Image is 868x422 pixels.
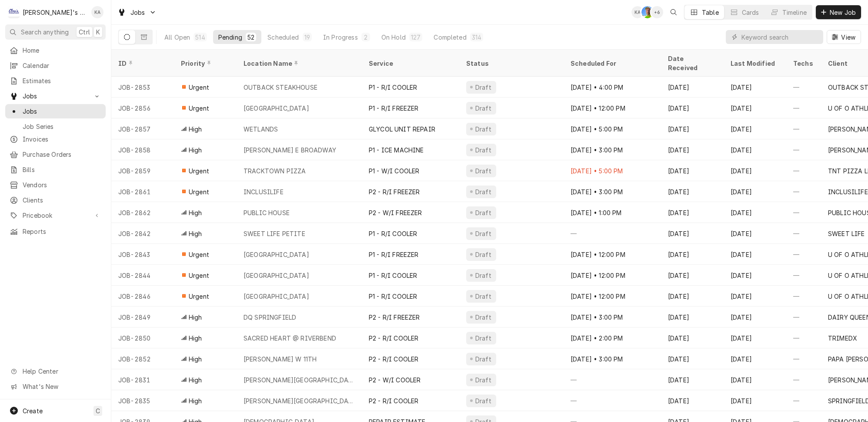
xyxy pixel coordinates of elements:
div: — [786,98,821,118]
a: Go to What's New [5,379,106,394]
div: [DATE] [724,348,786,369]
div: GA [641,6,654,18]
div: [DATE] [724,286,786,307]
div: ID [118,59,165,68]
div: DQ SPRINGFIELD [244,313,296,322]
div: On Hold [381,33,406,42]
div: JOB-2858 [111,139,174,160]
span: Urgent [189,250,209,259]
div: [DATE] [661,244,724,265]
a: Calendar [5,58,106,73]
div: [DATE] [724,181,786,202]
div: 514 [195,33,205,42]
span: Invoices [23,135,101,144]
div: JOB-2859 [111,160,174,181]
div: Draft [474,250,493,259]
div: JOB-2862 [111,202,174,223]
span: New Job [828,8,858,17]
div: SACRED HEART @ RIVERBEND [244,334,336,343]
span: Clients [23,196,101,205]
div: — [786,223,821,244]
div: [DATE] • 12:00 PM [564,244,661,265]
div: [DATE] [724,160,786,181]
div: [DATE] • 3:00 PM [564,139,661,160]
span: High [189,125,202,134]
div: [DATE] [661,390,724,411]
div: JOB-2850 [111,327,174,348]
div: C [8,6,20,18]
div: SWEET LIFE [828,229,865,238]
div: SWEET LIFE PETITE [244,229,305,238]
div: [DATE] • 3:00 PM [564,181,661,202]
div: 314 [472,33,481,42]
div: INCLUSILIFE [828,187,868,196]
div: Service [369,59,451,68]
div: P1 - R/I COOLER [369,83,417,92]
div: [DATE] • 3:00 PM [564,307,661,327]
div: [DATE] [724,98,786,118]
div: Cards [742,8,759,17]
span: C [96,406,100,415]
div: JOB-2849 [111,307,174,327]
div: Draft [474,292,493,301]
button: View [827,30,861,44]
div: [DATE] [661,98,724,118]
div: P1 - R/I COOLER [369,271,417,280]
div: [DATE] [661,223,724,244]
span: Reports [23,227,101,236]
div: Scheduled For [571,59,652,68]
a: Invoices [5,132,106,146]
div: [GEOGRAPHIC_DATA] [244,271,309,280]
div: — [786,202,821,223]
div: + 6 [651,6,663,18]
div: [DATE] • 12:00 PM [564,286,661,307]
div: Techs [793,59,814,68]
a: Reports [5,224,106,239]
div: [DATE] • 12:00 PM [564,98,661,118]
div: KA [91,6,103,18]
div: GLYCOL UNIT REPAIR [369,125,435,134]
div: [PERSON_NAME] W 11TH [244,354,317,364]
a: Estimates [5,74,106,88]
div: Draft [474,166,493,176]
div: P2 - W/I COOLER [369,375,421,385]
div: [DATE] [661,160,724,181]
a: Go to Help Center [5,364,106,378]
div: [DATE] [661,118,724,139]
div: — [786,390,821,411]
a: Home [5,43,106,57]
div: TRIMEDX [828,334,857,343]
div: [DATE] • 2:00 PM [564,327,661,348]
span: Vendors [23,180,101,189]
div: PUBLIC HOUSE [244,208,290,217]
div: P1 - R/I COOLER [369,229,417,238]
span: High [189,145,202,155]
div: JOB-2861 [111,181,174,202]
div: P2 - R/I COOLER [369,334,418,343]
span: Search anything [21,27,69,37]
div: Timeline [782,8,807,17]
div: P2 - R/I COOLER [369,396,418,405]
div: — [786,348,821,369]
div: JOB-2844 [111,265,174,286]
div: Draft [474,83,493,92]
div: [DATE] [661,265,724,286]
div: JOB-2831 [111,369,174,390]
div: Draft [474,125,493,134]
a: Go to Jobs [5,89,106,103]
div: TRACKTOWN PIZZA [244,166,306,176]
a: Vendors [5,178,106,192]
span: High [189,375,202,385]
div: Draft [474,145,493,155]
div: Korey Austin's Avatar [631,6,644,18]
div: — [786,244,821,265]
a: Bills [5,162,106,177]
span: Urgent [189,187,209,196]
span: Home [23,46,101,55]
span: Create [23,407,43,415]
span: Help Center [23,367,100,376]
div: — [786,265,821,286]
div: Pending [218,33,242,42]
span: High [189,354,202,364]
a: Go to Jobs [114,5,160,20]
